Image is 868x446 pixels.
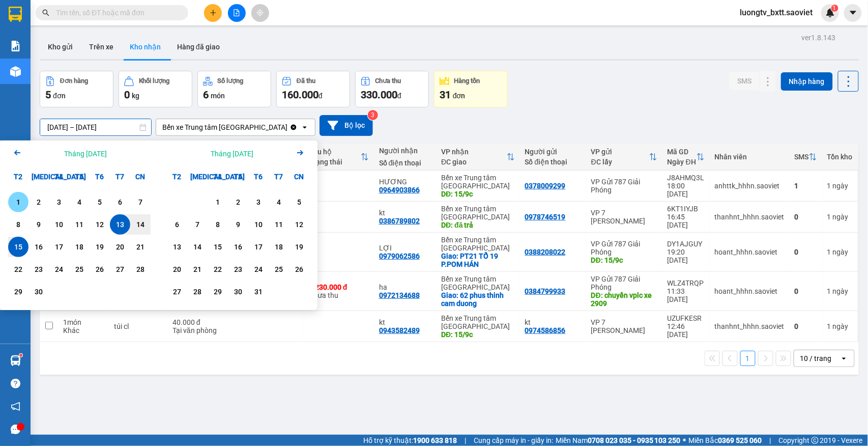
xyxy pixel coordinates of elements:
[170,286,184,298] div: 27
[379,283,431,291] div: ha
[668,240,705,248] div: DY1AJGUY
[72,241,86,253] div: 18
[32,218,46,231] div: 9
[355,71,429,107] button: Chưa thu330.000đ
[167,166,187,187] div: T2
[208,237,228,257] div: Choose Thứ Tư, tháng 10 15 2025. It's available.
[379,318,431,326] div: kt
[715,213,785,221] div: thanhnt_hhhn.saoviet
[197,71,271,107] button: Số lượng6món
[289,192,309,212] div: Choose Chủ Nhật, tháng 10 5 2025. It's available.
[844,4,862,22] button: caret-down
[10,66,21,77] img: warehouse-icon
[11,147,23,160] button: Previous month.
[11,218,25,231] div: 8
[170,218,184,231] div: 6
[63,318,104,326] div: 1 món
[130,166,151,187] div: CN
[795,182,817,190] div: 1
[130,259,151,280] div: Choose Chủ Nhật, tháng 09 28 2025. It's available.
[49,237,69,257] div: Choose Thứ Tư, tháng 09 17 2025. It's available.
[208,282,228,302] div: Choose Thứ Tư, tháng 10 29 2025. It's available.
[228,192,248,212] div: Choose Thứ Năm, tháng 10 2 2025. It's available.
[208,259,228,280] div: Choose Thứ Tư, tháng 10 22 2025. It's available.
[827,182,853,190] div: 1
[133,241,148,253] div: 21
[218,77,244,85] div: Số lượng
[269,237,289,257] div: Choose Thứ Bảy, tháng 10 18 2025. It's available.
[110,259,130,280] div: Choose Thứ Bảy, tháng 09 27 2025. It's available.
[292,218,306,231] div: 12
[668,158,697,166] div: Ngày ĐH
[292,263,306,275] div: 26
[28,192,49,212] div: Choose Thứ Ba, tháng 09 2 2025. It's available.
[441,174,514,190] div: Bến xe Trung tâm [GEOGRAPHIC_DATA]
[272,196,286,208] div: 4
[211,286,225,298] div: 29
[441,330,514,339] div: DĐ: 15/9c
[190,263,205,275] div: 21
[211,241,225,253] div: 15
[49,214,69,235] div: Choose Thứ Tư, tháng 09 10 2025. It's available.
[233,9,240,16] span: file-add
[63,326,104,334] div: Khác
[211,92,225,100] span: món
[72,263,86,275] div: 25
[130,192,151,212] div: Choose Chủ Nhật, tháng 09 7 2025. It's available.
[441,190,514,198] div: DĐ: 15/9c
[802,32,836,43] div: ver 1.8.143
[72,196,86,208] div: 4
[52,241,66,253] div: 17
[69,166,90,187] div: T5
[827,322,853,330] div: 1
[668,279,705,287] div: WLZ4TRQP
[69,192,90,212] div: Choose Thứ Năm, tháng 09 4 2025. It's available.
[248,166,269,187] div: T6
[525,326,566,334] div: 0974586856
[453,92,466,100] span: đơn
[826,8,835,17] img: icon-new-feature
[319,92,323,100] span: đ
[228,282,248,302] div: Choose Thứ Năm, tháng 10 30 2025. It's available.
[210,9,217,16] span: plus
[272,241,286,253] div: 18
[122,35,169,59] button: Kho nhận
[454,77,480,85] div: Hàng tồn
[441,252,514,268] div: Giao: PT21 TỔ 19 P.POM HÁN
[93,218,107,231] div: 12
[133,196,148,208] div: 7
[668,322,705,339] div: 12:46 [DATE]
[11,425,20,434] span: message
[119,71,192,107] button: Khối lượng0kg
[49,166,69,187] div: T4
[32,286,46,298] div: 30
[69,237,90,257] div: Choose Thứ Năm, tháng 09 18 2025. It's available.
[591,178,657,194] div: VP Gửi 787 Giải Phóng
[203,89,209,101] span: 6
[167,214,187,235] div: Choose Thứ Hai, tháng 10 6 2025. It's available.
[294,147,306,159] svg: Arrow Right
[440,89,451,101] span: 31
[591,148,649,156] div: VP gửi
[130,237,151,257] div: Choose Chủ Nhật, tháng 09 21 2025. It's available.
[441,291,514,308] div: Giao: 62 phus thinh cam duong
[52,263,66,275] div: 24
[309,283,369,291] div: 2.230.000 đ
[113,218,127,231] div: 13
[133,218,148,231] div: 14
[689,435,762,446] span: Miền Bắc
[28,166,49,187] div: [MEDICAL_DATA]
[139,77,170,85] div: Khối lượng
[397,92,401,100] span: đ
[169,35,228,59] button: Hàng đã giao
[434,71,508,107] button: Hàng tồn31đơn
[251,241,266,253] div: 17
[187,282,208,302] div: Choose Thứ Ba, tháng 10 28 2025. It's available.
[19,354,22,357] sup: 1
[28,282,49,302] div: Choose Thứ Ba, tháng 09 30 2025. It's available.
[591,291,657,308] div: DĐ: chuyển vplc xe 2909
[93,196,107,208] div: 5
[591,275,657,291] div: VP Gửi 787 Giải Phóng
[110,214,130,235] div: Selected start date. Thứ Bảy, tháng 09 13 2025. It's available.
[441,275,514,291] div: Bến xe Trung tâm [GEOGRAPHIC_DATA]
